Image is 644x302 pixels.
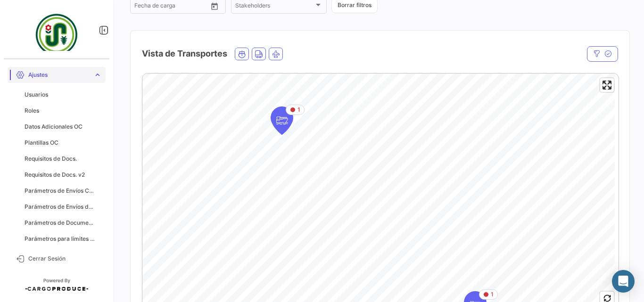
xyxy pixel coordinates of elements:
[25,90,48,99] span: Usuarios
[25,155,77,163] span: Requisitos de Docs.
[21,216,106,230] a: Parámetros de Documentos
[33,11,80,58] img: 19515acf-21f4-4d5e-8c99-ac5885144d1b.jpeg
[271,106,293,135] div: Map marker
[134,4,151,10] input: Desde
[600,78,614,92] button: Enter fullscreen
[25,139,58,147] span: Plantillas OC
[21,104,106,118] a: Roles
[297,106,300,114] span: 1
[25,106,39,115] span: Roles
[21,120,106,134] a: Datos Adicionales OC
[25,171,85,179] span: Requisitos de Docs. v2
[269,48,282,60] button: Air
[93,71,102,79] span: expand_more
[21,152,106,166] a: Requisitos de Docs.
[25,219,96,227] span: Parámetros de Documentos
[21,168,106,182] a: Requisitos de Docs. v2
[25,235,96,243] span: Parámetros para limites sensores
[21,200,106,214] a: Parámetros de Envíos de Cargas Terrestres
[25,203,96,211] span: Parámetros de Envíos de Cargas Terrestres
[21,184,106,198] a: Parámetros de Envíos Cargas Marítimas
[21,136,106,150] a: Plantillas OC
[21,88,106,102] a: Usuarios
[21,232,106,246] a: Parámetros para limites sensores
[491,290,494,299] span: 1
[25,187,96,195] span: Parámetros de Envíos Cargas Marítimas
[252,48,265,60] button: Land
[28,254,102,263] span: Cerrar Sesión
[28,71,90,79] span: Ajustes
[235,48,248,60] button: Ocean
[142,47,227,60] h4: Vista de Transportes
[235,4,314,10] span: Stakeholders
[612,270,635,293] div: Abrir Intercom Messenger
[25,122,83,131] span: Datos Adicionales OC
[158,4,193,10] input: Hasta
